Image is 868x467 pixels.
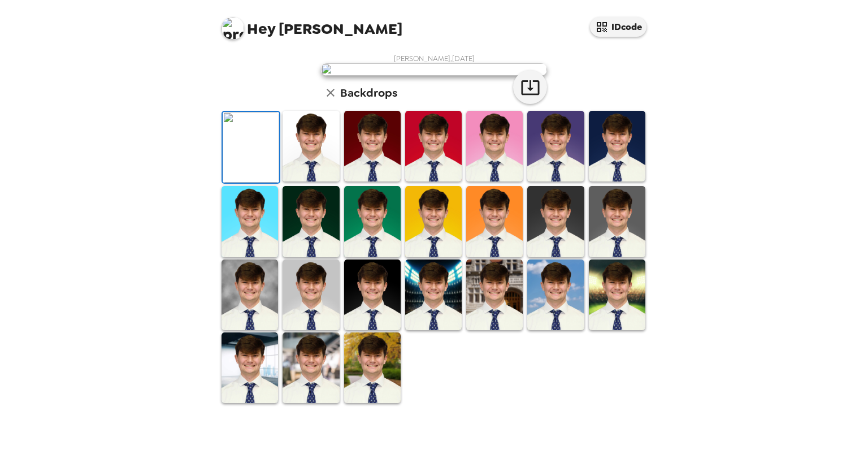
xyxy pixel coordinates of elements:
[590,17,646,37] button: IDcode
[223,112,279,183] img: Original
[340,84,397,102] h6: Backdrops
[394,54,475,63] span: [PERSON_NAME] , [DATE]
[222,17,244,40] img: profile pic
[321,63,547,76] img: user
[222,11,402,37] span: [PERSON_NAME]
[247,19,275,39] span: Hey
